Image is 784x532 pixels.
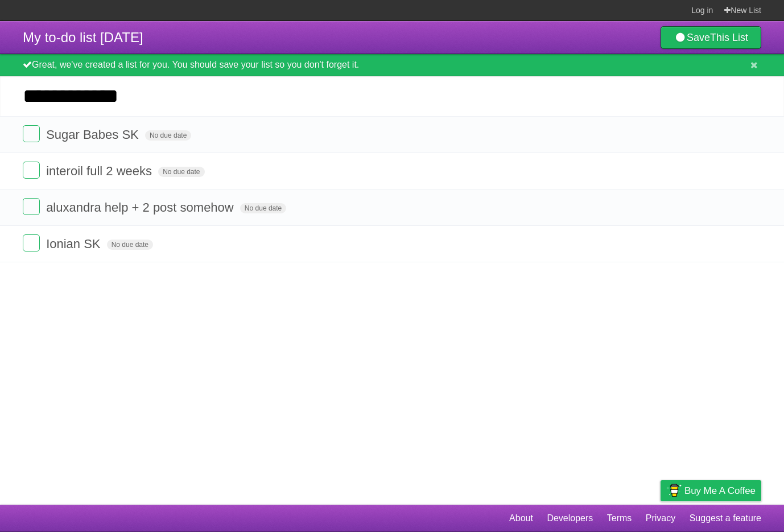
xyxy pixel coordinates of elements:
span: No due date [145,130,191,141]
span: aluxandra help + 2 post somehow [46,200,237,215]
a: Suggest a feature [690,508,761,529]
span: Buy me a coffee [684,481,756,501]
label: Done [23,198,40,215]
a: About [509,508,533,529]
span: Ionian SK [46,237,103,251]
a: Buy me a coffee [661,480,761,501]
a: Terms [607,508,632,529]
b: This List [710,32,748,43]
span: interoil full 2 weeks [46,164,155,178]
span: No due date [107,240,153,250]
a: Developers [547,508,593,529]
label: Done [23,125,40,142]
span: Sugar Babes SK [46,127,142,142]
a: Privacy [646,508,675,529]
span: No due date [158,167,204,177]
label: Done [23,162,40,179]
label: Done [23,234,40,251]
img: Buy me a coffee [666,481,682,500]
span: My to-do list [DATE] [23,30,143,45]
a: SaveThis List [661,26,761,49]
span: No due date [240,203,286,213]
